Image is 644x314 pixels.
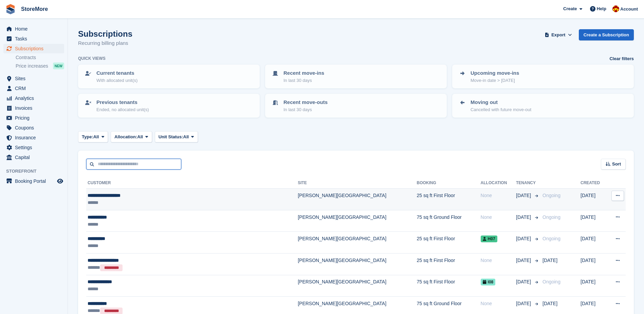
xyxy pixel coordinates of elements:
span: Unit Status: [159,134,183,140]
td: 25 sq ft First Floor [417,189,480,210]
th: Booking [417,178,480,189]
span: Subscriptions [15,44,56,53]
span: Pricing [15,113,56,123]
td: 25 sq ft First Floor [417,232,480,254]
a: Recent move-ins In last 30 days [266,65,446,88]
a: menu [3,176,64,186]
span: Ongoing [542,279,560,284]
th: Allocation [481,178,516,189]
span: Sort [612,161,621,168]
a: Previous tenants Ended, no allocated unit(s) [79,94,259,117]
a: menu [3,143,64,152]
span: Coupons [15,123,56,133]
span: Home [15,24,56,34]
a: menu [3,24,64,34]
th: Created [581,178,607,189]
div: None [481,214,516,221]
span: [DATE] [542,258,557,263]
p: Previous tenants [96,99,149,106]
td: [DATE] [581,275,607,297]
p: Ended, no allocated unit(s) [96,106,149,113]
span: [DATE] [516,214,532,221]
span: Account [620,6,638,13]
a: Contracts [16,54,64,61]
a: menu [3,93,64,103]
span: I08 [481,279,496,285]
span: Capital [15,153,56,162]
div: NEW [53,63,64,69]
span: All [183,134,189,140]
a: Price increases NEW [16,62,64,70]
a: menu [3,133,64,142]
a: Current tenants With allocated unit(s) [79,65,259,88]
a: menu [3,113,64,123]
button: Export [544,29,573,40]
a: menu [3,153,64,162]
a: Moving out Cancelled with future move-out [453,94,633,117]
td: 25 sq ft First Floor [417,253,480,275]
span: Settings [15,143,56,152]
span: Tasks [15,34,56,43]
h6: Quick views [78,55,106,62]
span: [DATE] [516,300,532,307]
a: menu [3,34,64,43]
p: In last 30 days [283,77,324,84]
span: Insurance [15,133,56,142]
td: [PERSON_NAME][GEOGRAPHIC_DATA] [298,189,417,210]
p: Recent move-ins [283,69,324,77]
td: [PERSON_NAME][GEOGRAPHIC_DATA] [298,232,417,254]
span: Allocation: [114,134,137,140]
span: All [137,134,143,140]
a: StoreMore [18,3,51,15]
span: [DATE] [516,235,532,242]
span: All [93,134,99,140]
a: menu [3,103,64,113]
td: [DATE] [581,189,607,210]
p: Moving out [471,99,531,106]
p: In last 30 days [283,106,328,113]
p: With allocated unit(s) [96,77,137,84]
a: Create a Subscription [579,29,634,40]
span: Ongoing [542,193,560,198]
span: CRM [15,84,56,93]
a: menu [3,44,64,53]
a: menu [3,84,64,93]
span: H07 [481,235,497,242]
td: 75 sq ft First Floor [417,275,480,297]
span: Price increases [16,63,48,69]
span: Export [551,32,565,38]
td: [PERSON_NAME][GEOGRAPHIC_DATA] [298,210,417,232]
span: [DATE] [516,278,532,285]
img: Store More Team [612,5,619,12]
th: Site [298,178,417,189]
p: Recurring billing plans [78,39,132,47]
p: Cancelled with future move-out [471,106,531,113]
p: Current tenants [96,69,137,77]
h1: Subscriptions [78,29,132,38]
td: [DATE] [581,210,607,232]
button: Allocation: All [111,131,152,142]
button: Unit Status: All [155,131,198,142]
span: Ongoing [542,214,560,220]
span: Help [597,5,606,12]
th: Tenancy [516,178,540,189]
td: [DATE] [581,253,607,275]
td: [DATE] [581,232,607,254]
a: Preview store [56,177,64,185]
a: Clear filters [609,55,634,62]
span: [DATE] [516,192,532,199]
span: Sites [15,74,56,83]
p: Upcoming move-ins [471,69,519,77]
a: Upcoming move-ins Move-in date > [DATE] [453,65,633,88]
div: None [481,192,516,199]
td: [PERSON_NAME][GEOGRAPHIC_DATA] [298,253,417,275]
td: 75 sq ft Ground Floor [417,210,480,232]
p: Move-in date > [DATE] [471,77,519,84]
button: Type: All [78,131,108,142]
p: Recent move-outs [283,99,328,106]
a: Recent move-outs In last 30 days [266,94,446,117]
span: Analytics [15,93,56,103]
span: Type: [82,134,93,140]
a: menu [3,74,64,83]
span: [DATE] [542,301,557,306]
